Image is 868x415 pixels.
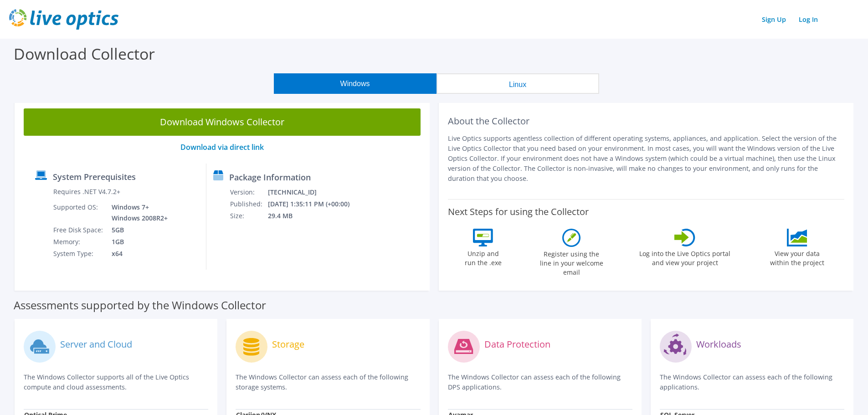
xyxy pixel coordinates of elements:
[60,340,132,349] label: Server and Cloud
[105,201,169,224] td: Windows 7+ Windows 2008R2+
[9,9,118,30] img: live_optics_svg.svg
[180,142,264,152] a: Download via direct link
[53,172,136,181] label: System Prerequisites
[230,210,267,222] td: Size:
[236,372,420,392] p: The Windows Collector can assess each of the following storage systems.
[24,108,421,136] a: Download Windows Collector
[484,340,550,349] label: Data Protection
[24,372,208,392] p: The Windows Collector supports all of the Live Optics compute and cloud assessments.
[660,372,844,392] p: The Windows Collector can assess each of the following applications.
[267,210,362,222] td: 29.4 MB
[53,236,105,248] td: Memory:
[230,198,267,210] td: Published:
[462,246,504,267] label: Unzip and run the .exe
[764,246,830,267] label: View your data within the project
[448,133,845,184] p: Live Optics supports agentless collection of different operating systems, appliances, and applica...
[105,248,169,260] td: x64
[14,301,266,310] label: Assessments supported by the Windows Collector
[757,13,791,26] a: Sign Up
[14,43,155,64] label: Download Collector
[274,73,437,94] button: Windows
[639,246,731,267] label: Log into the Live Optics portal and view your project
[53,224,105,236] td: Free Disk Space:
[267,198,362,210] td: [DATE] 1:35:11 PM (+00:00)
[448,372,632,392] p: The Windows Collector can assess each of the following DPS applications.
[696,340,741,349] label: Workloads
[537,247,606,277] label: Register using the line in your welcome email
[267,186,362,198] td: [TECHNICAL_ID]
[794,13,822,26] a: Log In
[448,116,845,127] h2: About the Collector
[53,248,105,260] td: System Type:
[53,201,105,224] td: Supported OS:
[105,224,169,236] td: 5GB
[272,340,304,349] label: Storage
[448,206,589,217] label: Next Steps for using the Collector
[230,186,267,198] td: Version:
[105,236,169,248] td: 1GB
[229,173,311,182] label: Package Information
[53,187,120,196] label: Requires .NET V4.7.2+
[437,73,599,94] button: Linux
